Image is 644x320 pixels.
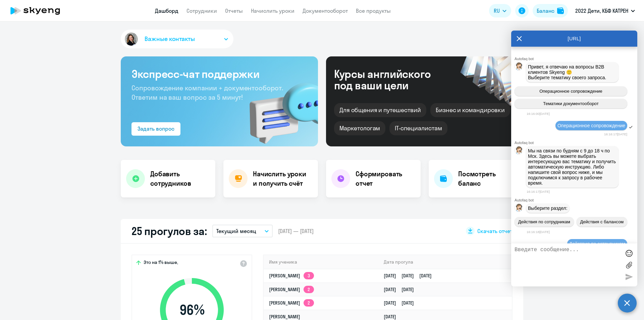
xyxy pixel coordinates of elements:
[533,4,568,17] button: Балансbalance
[515,86,627,96] button: Операционное сопровождение
[251,7,294,14] a: Начислить уроки
[145,35,195,43] span: Важные контакты
[121,30,233,48] button: Важные контакты
[334,121,385,135] div: Маркетологам
[557,123,625,128] span: Операционное сопровождение
[334,68,449,91] div: Курсы английского под ваши цели
[131,122,180,136] button: Задать вопрос
[515,204,523,214] img: bot avatar
[543,101,599,106] span: Тематики документооборот
[131,67,307,81] h3: Экспресс-чат поддержки
[269,273,314,279] a: [PERSON_NAME]3
[518,219,570,224] span: Действия по сотрудникам
[580,219,624,224] span: Действия с балансом
[577,217,627,227] button: Действия с балансом
[515,198,637,202] div: Autofaq bot
[527,112,550,116] time: 16:16:00[DATE]
[384,286,419,292] a: [DATE][DATE]
[123,31,139,47] img: avatar
[539,89,602,94] span: Операционное сопровождение
[569,241,625,246] span: Действия по сотрудникам
[225,7,243,14] a: Отчеты
[389,121,447,135] div: IT-специалистам
[494,7,500,15] span: RU
[604,132,627,136] time: 16:16:17[DATE]
[515,99,627,108] button: Тематики документооборот
[515,141,637,145] div: Autofaq bot
[430,103,510,117] div: Бизнес и командировки
[216,227,256,235] p: Текущий месяц
[384,273,437,279] a: [DATE][DATE][DATE]
[304,286,314,293] app-skyeng-badge: 2
[515,57,637,61] div: Autofaq bot
[528,148,617,186] span: Мы на связи по будням с 9 до 18 ч по Мск. Здесь вы можете выбрать интересующую вас тематику и пол...
[131,224,207,238] h2: 25 прогулов за:
[378,255,512,269] th: Дата прогула
[269,286,314,292] a: [PERSON_NAME]2
[527,190,550,193] time: 16:16:17[DATE]
[304,272,314,279] app-skyeng-badge: 3
[155,7,178,14] a: Дашборд
[572,3,638,19] button: 2022 Дети, КБФ КАТРЕН
[253,169,311,188] h4: Начислить уроки и получить счёт
[624,260,634,270] label: Лимит 10 файлов
[278,227,314,235] span: [DATE] — [DATE]
[537,7,554,15] div: Баланс
[240,71,318,146] img: bg-img
[264,255,378,269] th: Имя ученика
[458,169,518,188] h4: Посмотреть баланс
[304,299,314,307] app-skyeng-badge: 2
[557,7,564,14] img: balance
[384,300,419,306] a: [DATE][DATE]
[528,205,568,211] span: Выберите раздел:
[186,7,217,14] a: Сотрудники
[356,169,415,188] h4: Сформировать отчет
[528,64,606,80] span: Привет, я отвечаю на вопросы B2B клиентов Skyeng 🙂 Выберите тематику своего запроса.
[303,7,348,14] a: Документооборот
[269,300,314,306] a: [PERSON_NAME]2
[356,7,391,14] a: Все продукты
[334,103,426,117] div: Для общения и путешествий
[384,314,401,320] a: [DATE]
[138,125,174,133] div: Задать вопрос
[477,227,513,235] span: Скачать отчет
[269,314,300,320] a: [PERSON_NAME]
[131,84,283,101] span: Сопровождение компании + документооборот. Ответим на ваш вопрос за 5 минут!
[212,225,273,237] button: Текущий месяц
[515,62,523,72] img: bot avatar
[153,302,230,318] span: 96 %
[144,259,178,267] span: Это на 1% выше,
[515,217,574,227] button: Действия по сотрудникам
[515,146,523,156] img: bot avatar
[527,230,550,234] time: 16:16:18[DATE]
[150,169,210,188] h4: Добавить сотрудников
[575,7,628,15] p: 2022 Дети, КБФ КАТРЕН
[489,4,511,17] button: RU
